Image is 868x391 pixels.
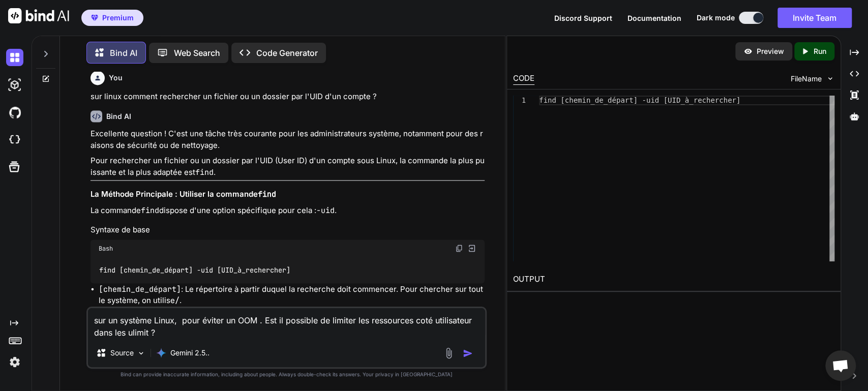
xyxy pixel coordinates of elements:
[110,348,134,358] p: Source
[627,13,681,23] button: Documentation
[88,308,486,339] textarea: sur un système Linux, pour éviter un OOM . Est il possible de limiter les ressources coté utilisa...
[513,73,534,85] div: CODE
[791,74,822,84] span: FileName
[102,13,134,23] span: Premium
[467,244,476,253] img: Open in Browser
[6,353,23,371] img: settings
[825,350,856,381] div: Ouvrir le chat
[195,167,214,177] code: find
[91,15,98,21] img: premium
[81,10,143,26] button: premiumPremium
[99,284,181,294] code: [chemin_de_départ]
[777,8,852,28] button: Invite Team
[6,76,23,94] img: darkAi-studio
[554,13,612,23] button: Discord Support
[6,131,23,148] img: cloudideIcon
[554,14,612,22] span: Discord Support
[99,306,485,318] li: : Le critère de recherche. On spécifie l'identifiant numérique de l'utilisateur.
[757,46,784,56] p: Preview
[539,96,740,104] span: find [chemin_de_départ] -uid [UID_à_rechercher]
[697,13,735,23] span: Dark mode
[507,267,841,291] h2: OUTPUT
[91,128,485,151] p: Excellente question ! C'est une tâche très courante pour les administrateurs système, notamment p...
[256,47,318,59] p: Code Generator
[86,371,487,378] p: Bind can provide inaccurate information, including about people. Always double-check its answers....
[463,348,473,358] img: icon
[91,91,485,103] p: sur linux comment rechercher un fichier ou un dossier par l'UID d'un compte ?
[99,264,291,275] code: find [chemin_de_départ] -uid [UID_à_rechercher]
[316,205,335,215] code: -uid
[826,74,834,83] img: chevron down
[137,349,145,357] img: Pick Models
[91,189,485,200] h3: La Méthode Principale : Utiliser la commande
[175,295,179,305] code: /
[258,189,276,199] code: find
[91,224,485,235] h4: Syntaxe de base
[8,8,69,23] img: Bind AI
[156,348,166,358] img: Gemini 2.5 Pro
[106,111,131,122] h6: Bind AI
[141,205,159,215] code: find
[109,73,123,83] h6: You
[91,155,485,178] p: Pour rechercher un fichier ou un dossier par l'UID (User ID) d'un compte sous Linux, la commande ...
[814,46,826,56] p: Run
[91,204,485,216] p: La commande dispose d'une option spécifique pour cela : .
[443,347,455,359] img: attachment
[174,47,220,59] p: Web Search
[110,47,137,59] p: Bind AI
[513,96,526,105] div: 1
[6,49,23,66] img: darkChat
[99,283,485,306] li: : Le répertoire à partir duquel la recherche doit commencer. Pour chercher sur tout le système, o...
[6,104,23,121] img: githubDark
[627,14,681,22] span: Documentation
[99,244,113,252] span: Bash
[743,47,753,56] img: preview
[170,348,209,358] p: Gemini 2.5..
[455,244,463,252] img: copy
